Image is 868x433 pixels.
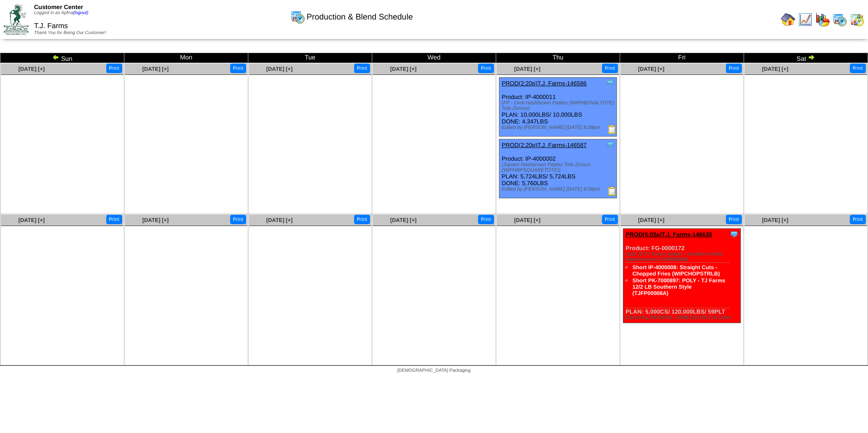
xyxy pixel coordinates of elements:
a: PROD(2:20p)T.J. Farms-146587 [502,142,587,148]
a: [DATE] [+] [18,217,44,223]
button: Print [354,215,370,224]
button: Print [850,215,866,224]
a: Short PK-7000897: POLY - TJ Farms 12/2 LB Southern Style (TJFP00008A) [632,277,725,296]
button: Print [602,215,618,224]
img: Production Report [607,125,616,134]
a: [DATE] [+] [142,217,168,223]
a: Short IP-4000008: Straight Cuts - Chopped Fries (WIPCHOPSTRLB) [632,264,720,277]
a: [DATE] [+] [514,217,540,223]
img: graph.gif [815,12,830,27]
img: Production Report [607,187,616,196]
a: [DATE] [+] [762,217,788,223]
img: calendarinout.gif [850,12,864,27]
div: Product: FG-0000172 PLAN: 5,000CS / 120,000LBS / 59PLT [623,229,741,323]
img: Tooltip [730,230,739,239]
td: Thu [496,53,620,63]
span: Thank You for Being Our Customer! [34,30,106,35]
a: [DATE] [+] [638,217,664,223]
div: Edited by [PERSON_NAME] [DATE] 9:38pm [502,125,616,130]
button: Print [726,215,742,224]
a: [DATE] [+] [266,66,292,72]
img: Tooltip [606,140,615,149]
button: Print [230,215,246,224]
img: ZoRoCo_Logo(Green%26Foil)%20jpg.webp [4,4,29,34]
span: Production & Blend Schedule [306,12,413,22]
a: [DATE] [+] [390,217,416,223]
a: PROD(2:20p)T.J. Farms-146586 [502,80,587,87]
img: arrowleft.gif [52,54,59,61]
td: Sun [0,53,124,63]
td: Fri [620,53,744,63]
button: Print [602,64,618,73]
div: Edited by [PERSON_NAME] [DATE] 10:15pm [626,315,740,320]
button: Print [106,215,122,224]
span: [DEMOGRAPHIC_DATA] Packaging [397,368,470,373]
td: Tue [248,53,372,63]
img: arrowright.gif [808,54,815,61]
button: Print [230,64,246,73]
div: Product: IP-4000002 PLAN: 5,724LBS / 5,724LBS DONE: 5,760LBS [499,139,617,198]
a: [DATE] [+] [390,66,416,72]
button: Print [478,215,494,224]
a: [DATE] [+] [762,66,788,72]
span: Customer Center [34,4,83,10]
a: [DATE] [+] [514,66,540,72]
button: Print [106,64,122,73]
a: PROD(6:05a)T.J. Farms-146635 [626,231,712,238]
a: [DATE] [+] [638,66,664,72]
img: Tooltip [606,79,615,88]
td: Sat [744,53,868,63]
img: calendarprod.gif [833,12,847,27]
span: Logged in as Apfna [34,10,89,15]
button: Print [354,64,370,73]
a: [DATE] [+] [18,66,44,72]
button: Print [726,64,742,73]
img: calendarprod.gif [291,10,305,24]
a: [DATE] [+] [142,66,168,72]
img: line_graph.gif [798,12,813,27]
div: Product: IP-4000011 PLAN: 10,000LBS / 10,000LBS DONE: 4,347LBS [499,78,617,137]
button: Print [850,64,866,73]
td: Wed [372,53,496,63]
div: (12/2 lb TJ Farms Select - Southern Style Hashbrowns (TJFR00008)) [626,251,740,262]
button: Print [478,64,494,73]
span: T.J. Farms [34,22,68,30]
div: Edited by [PERSON_NAME] [DATE] 9:36pm [502,187,616,192]
img: home.gif [781,12,795,27]
div: (Square Hashbrown Patties Tote Zoroco (WIPHBPSQUARETOTE)) [502,162,616,173]
td: Mon [124,53,248,63]
a: [DATE] [+] [266,217,292,223]
a: (logout) [73,10,89,15]
div: (FP - Oval Hashbrown Patties (WIPHBOVALTOTE) Tote Zoroco) [502,100,616,111]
